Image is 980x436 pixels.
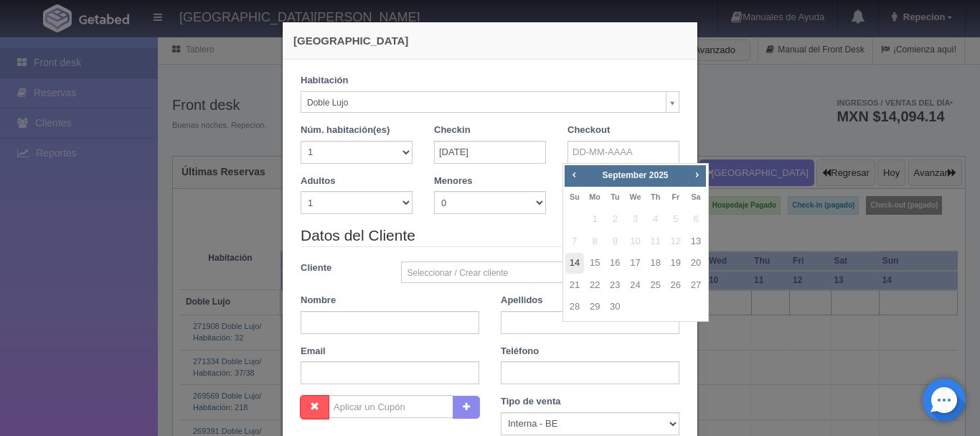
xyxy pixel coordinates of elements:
label: Adultos [301,175,335,188]
a: 15 [585,253,604,274]
a: Doble Lujo [301,91,679,113]
a: 28 [565,297,584,317]
span: 7 [565,231,584,252]
span: 5 [666,209,685,230]
span: 4 [646,209,665,230]
input: DD-MM-AAAA [434,141,546,164]
label: Apellidos [501,294,543,307]
span: Wednesday [629,193,641,201]
span: 11 [646,231,665,252]
a: 18 [646,253,665,274]
span: Next [691,169,702,180]
span: Doble Lujo [307,92,660,113]
a: 30 [606,297,624,317]
label: Teléfono [501,345,539,358]
input: Aplicar un Cupón [329,395,453,418]
a: 22 [585,275,604,296]
a: 14 [565,253,584,274]
legend: Datos del Cliente [301,225,679,247]
span: 6 [687,209,705,230]
span: 8 [585,231,604,252]
a: 29 [585,297,604,317]
span: 9 [606,231,624,252]
span: Sunday [570,193,580,201]
a: 21 [565,275,584,296]
h4: [GEOGRAPHIC_DATA] [293,33,687,48]
a: 26 [666,275,685,296]
span: 1 [585,209,604,230]
span: Thursday [651,193,660,201]
label: Email [301,345,326,358]
a: 16 [606,253,624,274]
label: Checkin [434,124,471,137]
span: 10 [626,231,644,252]
a: Next [689,167,705,182]
span: Prev [568,169,580,180]
a: 13 [687,231,705,252]
span: 3 [626,209,644,230]
label: Nombre [301,294,336,307]
a: 20 [687,253,705,274]
a: 23 [606,275,624,296]
a: Seleccionar / Crear cliente [401,261,680,283]
label: Menores [434,175,472,188]
label: Núm. habitación(es) [301,124,390,137]
span: 12 [666,231,685,252]
label: Cliente [290,261,390,275]
a: 27 [687,275,705,296]
input: DD-MM-AAAA [567,141,679,164]
span: Saturday [691,193,700,201]
span: Friday [672,193,679,201]
span: September [602,170,646,180]
span: 2 [606,209,624,230]
label: Habitación [301,74,348,88]
span: Monday [589,193,600,201]
label: Checkout [567,124,610,137]
a: 25 [646,275,665,296]
label: Tipo de venta [501,395,561,409]
span: 2025 [649,170,669,180]
a: 19 [666,253,685,274]
a: 17 [626,253,644,274]
span: Tuesday [611,193,619,201]
a: 24 [626,275,644,296]
a: Prev [566,167,582,182]
span: Seleccionar / Crear cliente [407,262,661,284]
